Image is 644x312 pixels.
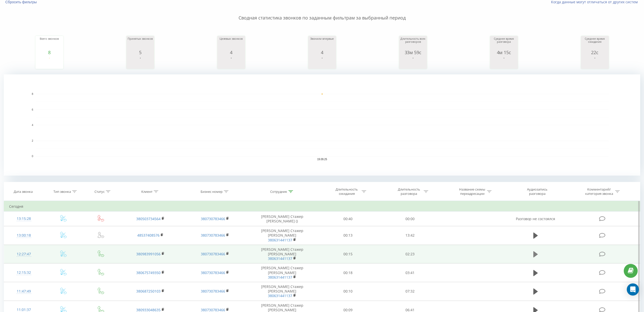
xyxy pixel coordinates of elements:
[4,74,640,176] svg: A chart.
[14,190,33,194] div: Дата звонка
[94,190,105,194] div: Статус
[584,187,614,196] div: Комментарий/категория звонка
[491,50,517,55] div: 4м 15с
[136,270,161,275] a: 380675749350
[400,55,426,70] svg: A chart.
[317,245,379,263] td: 00:15
[317,158,327,161] text: 19.09.25
[317,226,379,245] td: 00:13
[627,283,639,296] div: Open Intercom Messenger
[128,50,153,55] div: 5
[582,55,608,70] svg: A chart.
[219,55,244,70] svg: A chart.
[309,50,335,55] div: 4
[491,37,517,50] div: Среднее время разговора
[32,139,33,142] text: 2
[247,282,317,301] td: [PERSON_NAME] Стажер [PERSON_NAME]
[141,190,152,194] div: Клиент
[270,190,287,194] div: Сотрудник
[37,55,62,70] svg: A chart.
[201,233,225,238] a: 380730783466
[309,37,335,50] div: Звонили впервые
[582,50,608,55] div: 22с
[582,37,608,50] div: Среднее время ожидания
[136,289,161,294] a: 380687250103
[9,268,38,278] div: 12:15:32
[400,50,426,55] div: 33м 59с
[333,187,360,196] div: Длительность ожидания
[136,252,161,256] a: 380983991056
[219,37,244,50] div: Целевых звонков
[317,263,379,282] td: 00:18
[379,245,441,263] td: 02:23
[247,226,317,245] td: [PERSON_NAME] Стажер [PERSON_NAME]
[4,201,640,212] td: Сегодня
[37,50,62,55] div: 8
[516,216,555,221] span: Разговор не состоялся
[201,216,225,221] a: 380730783466
[201,270,225,275] a: 380730783466
[136,216,161,221] a: 380503734564
[53,190,71,194] div: Тип звонка
[317,282,379,301] td: 00:10
[9,214,38,224] div: 13:15:28
[247,212,317,226] td: [PERSON_NAME] Стажер [PERSON_NAME] ()
[201,190,223,194] div: Бизнес номер
[37,37,62,50] div: Всего звонков
[219,50,244,55] div: 4
[128,37,153,50] div: Принятых звонков
[32,155,33,158] text: 0
[128,55,153,70] svg: A chart.
[268,293,292,298] a: 380631441137
[9,249,38,259] div: 12:27:47
[379,263,441,282] td: 03:41
[268,275,292,280] a: 380631441137
[379,282,441,301] td: 07:32
[521,187,554,196] div: Аудиозапись разговора
[247,263,317,282] td: [PERSON_NAME] Стажер [PERSON_NAME]
[32,108,33,111] text: 6
[268,238,292,242] a: 380631441137
[400,37,426,50] div: Длительность всех разговоров
[491,55,517,70] svg: A chart.
[9,286,38,296] div: 11:47:49
[309,55,335,70] svg: A chart.
[32,124,33,127] text: 4
[201,289,225,294] a: 380730783466
[395,187,422,196] div: Длительность разговора
[317,212,379,226] td: 00:40
[379,226,441,245] td: 13:42
[137,233,160,238] a: 48537408576
[9,231,38,240] div: 13:00:18
[4,5,640,21] p: Сводная статистика звонков по заданным фильтрам за выбранный период
[268,256,292,261] a: 380631441137
[247,245,317,263] td: [PERSON_NAME] Стажер [PERSON_NAME]
[379,212,441,226] td: 00:00
[459,187,486,196] div: Название схемы переадресации
[32,93,33,95] text: 8
[201,252,225,256] a: 380730783466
